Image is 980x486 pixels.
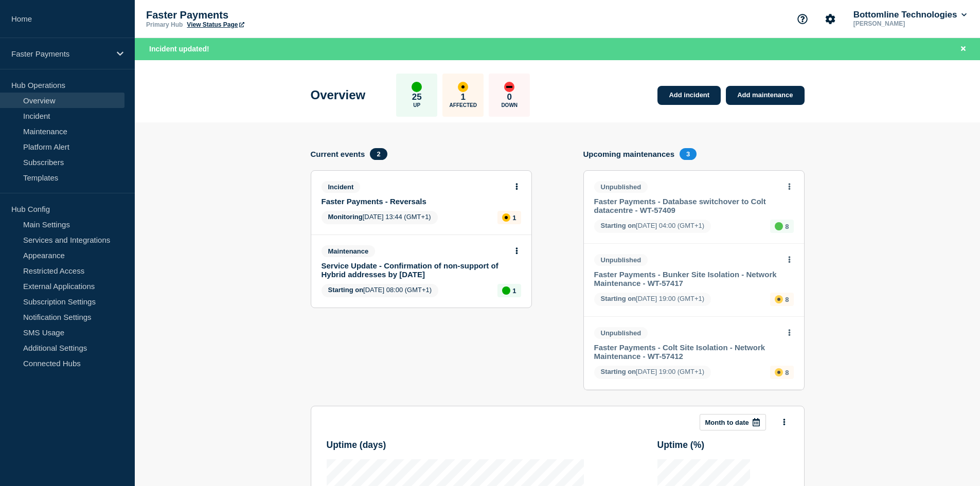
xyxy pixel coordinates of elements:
[601,368,636,375] span: Starting on
[322,211,438,224] span: [DATE] 13:44 (GMT+1)
[680,148,697,160] span: 3
[851,10,969,20] button: Bottomline Technologies
[594,270,780,287] a: Faster Payments - Bunker Site Isolation - Network Maintenance - WT-57417
[458,82,468,92] div: affected
[322,245,376,257] span: Maintenance
[370,148,387,160] span: 2
[594,343,780,361] a: Faster Payments - Colt Site Isolation - Network Maintenance - WT-57412
[594,197,780,214] a: Faster Payments - Database switchover to Colt datacentre - WT-57409
[311,150,365,158] h4: Current events
[775,222,783,230] div: up
[461,92,466,102] p: 1
[412,92,422,102] p: 25
[785,296,789,303] p: 8
[594,181,648,193] span: Unpublished
[700,414,766,430] button: Month to date
[328,213,363,221] span: Monitoring
[594,293,711,306] span: [DATE] 19:00 (GMT+1)
[957,43,970,55] button: Close banner
[594,366,711,379] span: [DATE] 19:00 (GMT+1)
[187,21,244,28] a: View Status Page
[583,150,675,158] h4: Upcoming maintenances
[322,284,439,297] span: [DATE] 08:00 (GMT+1)
[450,102,477,108] p: Affected
[413,102,420,108] p: Up
[507,92,512,102] p: 0
[851,20,958,27] p: [PERSON_NAME]
[502,213,510,222] div: affected
[322,181,361,193] span: Incident
[594,327,648,339] span: Unpublished
[657,440,789,451] h3: Uptime ( % )
[327,440,584,451] h3: Uptime ( days )
[775,295,783,303] div: affected
[502,286,510,295] div: up
[504,82,514,92] div: down
[705,419,749,426] p: Month to date
[601,295,636,302] span: Starting on
[594,220,711,233] span: [DATE] 04:00 (GMT+1)
[146,9,352,21] p: Faster Payments
[311,88,366,102] h1: Overview
[512,287,516,295] p: 1
[594,254,648,266] span: Unpublished
[322,197,507,206] a: Faster Payments - Reversals
[149,45,209,53] span: Incident updated!
[501,102,518,108] p: Down
[328,286,364,294] span: Starting on
[146,21,183,28] p: Primary Hub
[322,261,507,279] a: Service Update - Confirmation of non-support of Hybrid addresses by [DATE]
[775,368,783,376] div: affected
[792,8,813,30] button: Support
[601,222,636,229] span: Starting on
[657,86,721,105] a: Add incident
[412,82,422,92] div: up
[785,369,789,376] p: 8
[785,223,789,230] p: 8
[819,8,841,30] button: Account settings
[11,49,110,58] p: Faster Payments
[512,214,516,222] p: 1
[726,86,804,105] a: Add maintenance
